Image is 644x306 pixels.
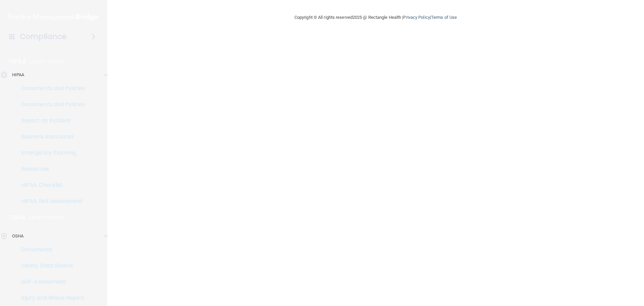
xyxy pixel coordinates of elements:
p: HIPAA [12,71,24,79]
p: Learn More! [29,213,65,221]
p: Emergency Planning [4,149,96,156]
p: Documents and Policies [4,85,96,92]
p: OSHA [9,213,26,221]
p: Resources [4,166,96,172]
p: Documents and Policies [4,101,96,108]
h4: Compliance [20,32,66,41]
p: OSHA [12,232,23,240]
img: PMB logo [8,10,99,24]
p: Safety Data Sheets [4,262,96,269]
a: Terms of Use [431,15,457,20]
p: HIPAA [9,57,26,65]
p: Documents [4,246,96,253]
div: Copyright © All rights reserved 2025 @ Rectangle Health | | [253,7,498,28]
a: Privacy Policy [403,15,430,20]
p: HIPAA Checklist [4,182,96,188]
p: HIPAA Risk Assessment [4,198,96,205]
p: Injury and Illness Report [4,295,96,301]
p: Report an Incident [4,117,96,124]
p: Learn More! [30,57,65,65]
p: Self-Assessment [4,278,96,285]
p: Business Associates [4,133,96,140]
